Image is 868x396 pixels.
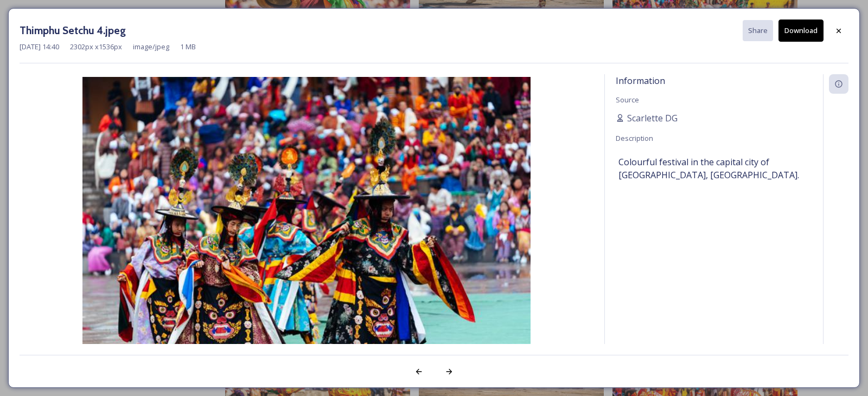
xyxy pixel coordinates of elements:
[70,42,122,52] span: 2302 px x 1536 px
[616,95,639,105] span: Source
[20,23,126,38] h3: Thimphu Setchu 4.jpeg
[778,20,824,42] button: Download
[743,20,773,41] button: Share
[616,133,653,143] span: Description
[180,42,196,52] span: 1 MB
[618,155,809,181] span: Colourful festival in the capital city of [GEOGRAPHIC_DATA], [GEOGRAPHIC_DATA].
[20,77,593,375] img: Thimphu%2520Setchu%25204.jpeg
[20,42,59,52] span: [DATE] 14:40
[627,112,678,125] span: Scarlette DG
[133,42,169,52] span: image/jpeg
[616,75,665,87] span: Information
